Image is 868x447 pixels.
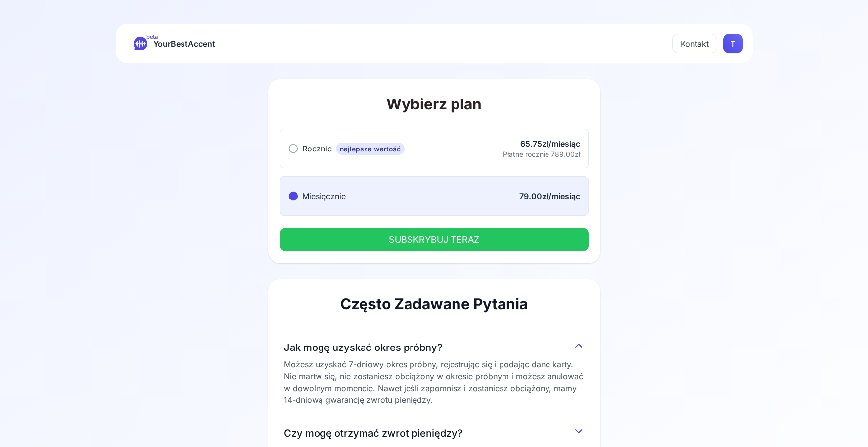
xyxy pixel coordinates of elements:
span: Miesięcznie [302,191,346,201]
button: TT [723,34,743,53]
div: 65.75zł/miesiąc [503,138,580,149]
span: beta [146,33,158,41]
span: Jak mogę uzyskać okres próbny? [284,341,443,354]
button: Rocznienajlepsza wartość65.75zł/miesiącPłatne rocznie 789.00zł [280,129,589,168]
button: Kontakt [672,34,717,53]
span: YourBestAccent [153,37,215,50]
button: SUBSKRYBUJ TERAZ [280,228,589,251]
div: Możesz uzyskać 7-dniowy okres próbny, rejestrując się i podając dane karty. Nie martw się, nie zo... [284,358,585,406]
button: Jak mogę uzyskać okres próbny? [284,337,585,354]
button: Czy mogę otrzymać zwrot pieniędzy? [284,422,585,440]
h1: Wybierz plan [280,95,589,113]
span: Czy mogę otrzymać zwrot pieniędzy? [284,426,463,440]
div: T [723,34,743,53]
a: betaYourBestAccent [126,37,223,50]
span: najlepsza wartość [336,143,405,155]
div: 79.00zł/miesiąc [519,190,580,202]
button: Miesięcznie79.00zł/miesiąc [280,176,589,216]
span: Rocznie [302,144,332,153]
div: Płatne rocznie 789.00zł [503,149,580,159]
h2: Często Zadawane Pytania [284,295,585,313]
